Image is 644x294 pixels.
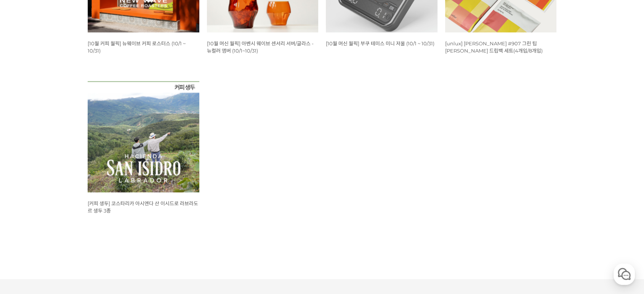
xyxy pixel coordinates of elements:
[118,242,127,248] span: 설정
[88,40,186,54] a: [10월 커피 월픽] 뉴웨이브 커피 로스터스 (10/1 ~ 10/31)
[445,40,543,54] a: [unlux] [PERSON_NAME] #907 그린 팁 [PERSON_NAME] 드립백 세트(4개입/8개입)
[2,231,50,250] a: 홈
[70,243,79,249] span: 대화
[88,200,198,214] a: [커피 생두] 코스타리카 아시엔다 산 이시드로 라브라도르 생두 3종
[326,40,434,46] a: [10월 머신 월픽] 부쿠 테미스 미니 저울 (10/1 ~ 10/31)
[50,231,98,250] a: 대화
[98,231,146,250] a: 설정
[88,81,199,193] img: 코스타리카 아시엔다 산 이시드로 라브라도르
[207,40,314,54] a: [10월 머신 월픽] 아벤시 웨이브 센서리 서버/글라스 - 뉴컬러 앰버 (10/1~10/31)
[24,242,29,248] span: 홈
